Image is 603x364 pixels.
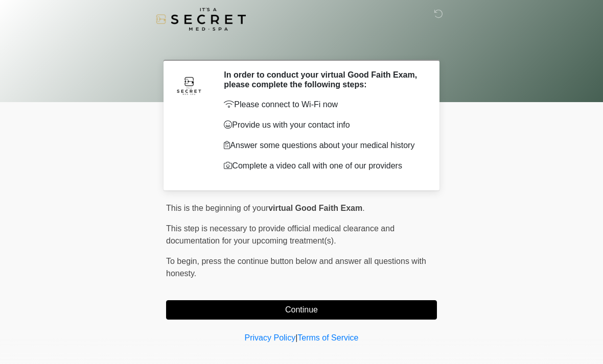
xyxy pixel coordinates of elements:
button: Continue [166,300,437,320]
span: This step is necessary to provide official medical clearance and documentation for your upcoming ... [166,224,395,245]
span: . [362,204,364,212]
a: Privacy Policy [245,333,296,342]
img: Agent Avatar [174,70,204,101]
h2: In order to conduct your virtual Good Faith Exam, please complete the following steps: [224,70,422,89]
span: This is the beginning of your [166,204,268,212]
p: Please connect to Wi-Fi now [224,99,422,111]
a: | [295,333,297,342]
span: press the continue button below and answer all questions with honesty. [166,257,426,278]
strong: virtual Good Faith Exam [268,204,362,212]
a: Terms of Service [297,333,358,342]
p: Complete a video call with one of our providers [224,160,422,172]
img: It's A Secret Med Spa Logo [156,8,246,31]
p: Answer some questions about your medical history [224,139,422,152]
span: To begin, [166,257,201,265]
p: Provide us with your contact info [224,119,422,131]
h1: ‎ ‎ [158,37,445,56]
